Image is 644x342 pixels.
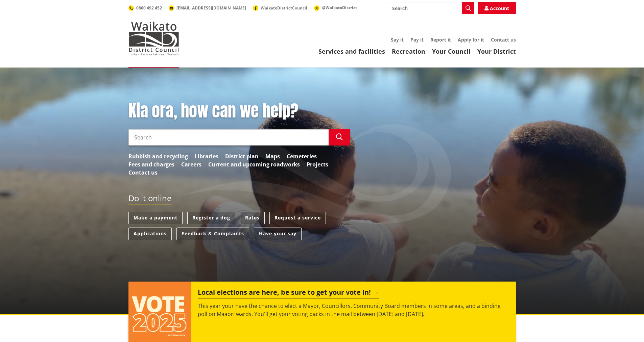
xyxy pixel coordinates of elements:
a: Recreation [392,47,425,55]
h2: Do it online [128,193,171,205]
a: Request a service [269,212,326,224]
a: Say it [391,36,404,43]
a: Your District [477,47,516,55]
a: Your Council [432,47,471,55]
a: WaikatoDistrictCouncil [253,5,307,11]
a: Maps [265,152,280,160]
input: Search input [388,2,474,14]
a: Applications [128,228,172,240]
img: Waikato District Council - Te Kaunihera aa Takiwaa o Waikato [128,22,179,55]
a: [EMAIL_ADDRESS][DOMAIN_NAME] [169,5,246,11]
a: Contact us [491,36,516,43]
a: Apply for it [458,36,484,43]
a: Pay it [410,36,424,43]
a: District plan [225,152,259,160]
h1: Kia ora, how can we help? [128,101,350,121]
a: Feedback & Complaints [176,228,249,240]
a: Register a dog [187,212,235,224]
h2: Local elections are here, be sure to get your vote in! [198,288,379,298]
a: Careers [181,160,201,168]
a: Libraries [195,152,218,160]
a: Contact us [128,168,158,177]
a: Account [478,2,516,14]
input: Search input [128,129,329,146]
a: Rubbish and recycling [128,152,188,160]
span: 0800 492 452 [136,5,162,11]
a: Current and upcoming roadworks [208,160,300,168]
a: 0800 492 452 [128,5,162,11]
a: Fees and charges [128,160,174,168]
span: WaikatoDistrictCouncil [261,5,307,11]
a: Projects [307,160,328,168]
a: Rates [240,212,265,224]
a: @WaikatoDistrict [314,5,357,10]
span: @WaikatoDistrict [322,5,357,10]
span: [EMAIL_ADDRESS][DOMAIN_NAME] [176,5,246,11]
p: This year your have the chance to elect a Mayor, Councillors, Community Board members in some are... [198,302,509,318]
a: Services and facilities [318,47,385,55]
a: Make a payment [128,212,183,224]
a: Have your say [254,228,302,240]
a: Cemeteries [287,152,317,160]
a: Report it [430,36,451,43]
